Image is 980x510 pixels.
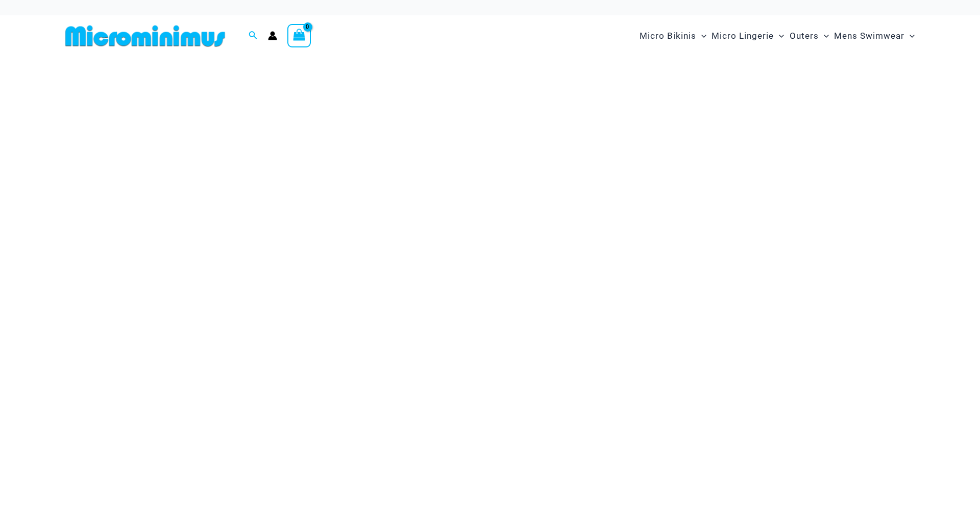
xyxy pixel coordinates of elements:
[637,20,709,52] a: Micro BikinisMenu ToggleMenu Toggle
[787,20,831,52] a: OutersMenu ToggleMenu Toggle
[819,23,829,49] span: Menu Toggle
[790,23,819,49] span: Outers
[831,20,917,52] a: Mens SwimwearMenu ToggleMenu Toggle
[834,23,904,49] span: Mens Swimwear
[635,19,919,53] nav: Site Navigation
[287,24,311,47] a: View Shopping Cart, empty
[774,23,784,49] span: Menu Toggle
[696,23,706,49] span: Menu Toggle
[712,23,774,49] span: Micro Lingerie
[268,31,277,40] a: Account icon link
[709,20,787,52] a: Micro LingerieMenu ToggleMenu Toggle
[61,24,229,47] img: MM SHOP LOGO FLAT
[640,23,696,49] span: Micro Bikinis
[249,30,258,42] a: Search icon link
[904,23,915,49] span: Menu Toggle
